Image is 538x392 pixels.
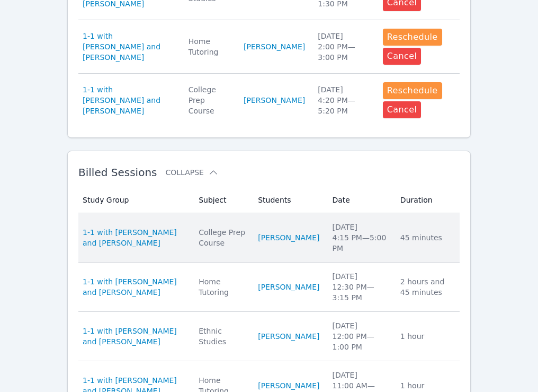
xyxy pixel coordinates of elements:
[318,31,370,63] div: [DATE] 2:00 PM — 3:00 PM
[199,227,245,248] div: College Prep Course
[383,29,442,46] button: Reschedule
[400,331,453,342] div: 1 hour
[83,227,186,248] a: 1-1 with [PERSON_NAME] and [PERSON_NAME]
[333,320,388,352] div: [DATE] 12:00 PM — 1:00 PM
[83,84,176,116] a: 1-1 with [PERSON_NAME] and [PERSON_NAME]
[78,312,460,361] tr: 1-1 with [PERSON_NAME] and [PERSON_NAME]Ethnic Studies[PERSON_NAME][DATE]12:00 PM—1:00 PM1 hour
[383,101,422,118] button: Cancel
[252,187,326,213] th: Students
[78,263,460,312] tr: 1-1 with [PERSON_NAME] and [PERSON_NAME]Home Tutoring[PERSON_NAME][DATE]12:30 PM—3:15 PM2 hours a...
[192,187,252,213] th: Subject
[258,380,319,391] a: [PERSON_NAME]
[78,74,460,127] tr: 1-1 with [PERSON_NAME] and [PERSON_NAME]College Prep Course[PERSON_NAME][DATE]4:20 PM—5:20 PMResc...
[258,331,319,342] a: [PERSON_NAME]
[400,380,453,391] div: 1 hour
[258,282,319,292] a: [PERSON_NAME]
[78,20,460,74] tr: 1-1 with [PERSON_NAME] and [PERSON_NAME]Home Tutoring[PERSON_NAME][DATE]2:00 PM—3:00 PMReschedule...
[165,167,218,178] button: Collapse
[83,276,186,298] a: 1-1 with [PERSON_NAME] and [PERSON_NAME]
[199,276,245,298] div: Home Tutoring
[333,271,388,303] div: [DATE] 12:30 PM — 3:15 PM
[244,41,305,52] a: [PERSON_NAME]
[400,276,453,298] div: 2 hours and 45 minutes
[383,82,442,99] button: Reschedule
[383,48,422,65] button: Cancel
[78,213,460,263] tr: 1-1 with [PERSON_NAME] and [PERSON_NAME]College Prep Course[PERSON_NAME][DATE]4:15 PM—5:00 PM45 m...
[189,36,231,57] div: Home Tutoring
[244,95,305,106] a: [PERSON_NAME]
[258,232,319,243] a: [PERSON_NAME]
[394,187,460,213] th: Duration
[199,326,245,347] div: Ethnic Studies
[83,326,186,347] a: 1-1 with [PERSON_NAME] and [PERSON_NAME]
[83,31,176,63] a: 1-1 with [PERSON_NAME] and [PERSON_NAME]
[326,187,394,213] th: Date
[189,84,231,116] div: College Prep Course
[78,187,192,213] th: Study Group
[78,166,157,179] span: Billed Sessions
[318,84,370,116] div: [DATE] 4:20 PM — 5:20 PM
[333,222,388,254] div: [DATE] 4:15 PM — 5:00 PM
[400,232,453,243] div: 45 minutes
